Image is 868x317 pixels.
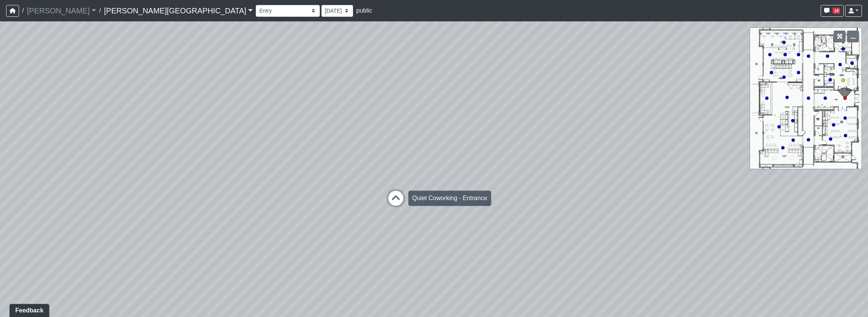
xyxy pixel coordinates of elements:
button: 19 [821,5,844,17]
span: / [19,3,27,18]
iframe: Ybug feedback widget [6,302,51,317]
div: Quiet Coworking - Entrance [408,191,491,206]
span: 19 [833,8,840,14]
a: [PERSON_NAME] [27,3,96,18]
a: [PERSON_NAME][GEOGRAPHIC_DATA] [104,3,253,18]
span: / [96,3,104,18]
span: public [356,7,372,14]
